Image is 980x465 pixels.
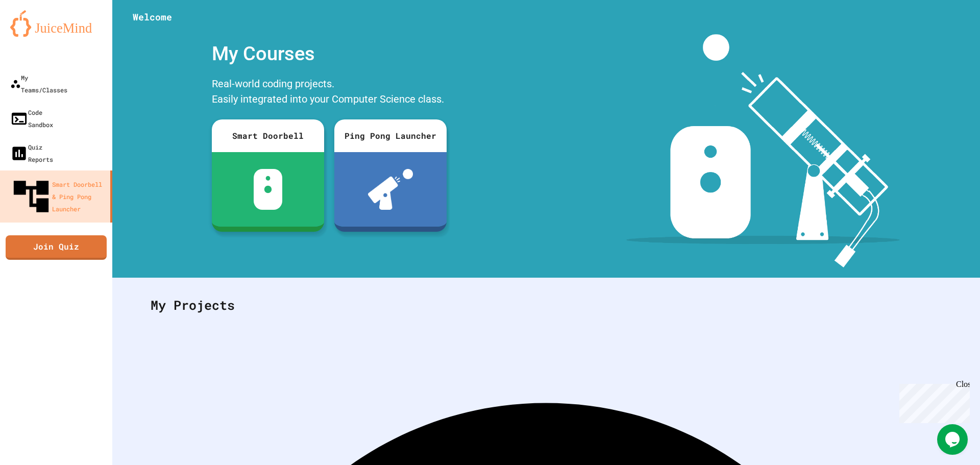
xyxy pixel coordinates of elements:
[334,119,447,152] div: Ping Pong Launcher
[937,424,970,455] iframe: chat widget
[626,34,900,267] img: banner-image-my-projects.png
[10,176,106,217] div: Smart Doorbell & Ping Pong Launcher
[10,141,53,165] div: Quiz Reports
[140,285,952,325] div: My Projects
[10,10,102,37] img: logo-orange.svg
[6,235,107,260] a: Join Quiz
[212,119,324,152] div: Smart Doorbell
[207,34,452,74] div: My Courses
[254,169,283,210] img: sdb-white.svg
[4,4,70,65] div: Chat with us now!Close
[207,74,452,112] div: Real-world coding projects. Easily integrated into your Computer Science class.
[10,71,67,96] div: My Teams/Classes
[895,380,970,423] iframe: chat widget
[368,169,413,210] img: ppl-with-ball.png
[10,106,53,131] div: Code Sandbox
